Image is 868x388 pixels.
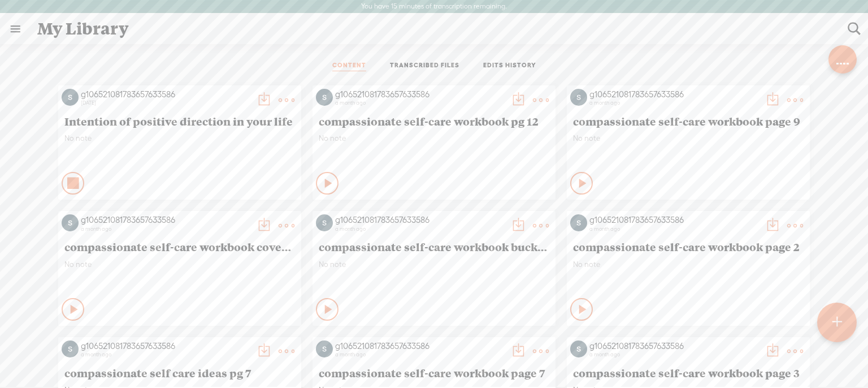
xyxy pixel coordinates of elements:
[570,214,587,231] img: http%3A%2F%2Fres.cloudinary.com%2Ftrebble-fm%2Fimage%2Fupload%2Fv1694352723%2Fcom.trebble.trebble...
[62,340,79,357] img: http%3A%2F%2Fres.cloudinary.com%2Ftrebble-fm%2Fimage%2Fupload%2Fv1694352723%2Fcom.trebble.trebble...
[573,366,804,380] span: compassionate self-care workbook page 3
[589,351,759,358] div: a month ago
[573,114,804,128] span: compassionate self-care workbook page 9
[573,240,804,253] span: compassionate self-care workbook page 2
[316,89,333,106] img: http%3A%2F%2Fres.cloudinary.com%2Ftrebble-fm%2Fimage%2Fupload%2Fv1694352723%2Fcom.trebble.trebble...
[81,214,250,226] div: g106521081783657633586
[589,89,759,100] div: g106521081783657633586
[335,89,505,100] div: g106521081783657633586
[62,89,79,106] img: http%3A%2F%2Fres.cloudinary.com%2Ftrebble-fm%2Fimage%2Fupload%2Fv1694352723%2Fcom.trebble.trebble...
[316,214,333,231] img: http%3A%2F%2Fres.cloudinary.com%2Ftrebble-fm%2Fimage%2Fupload%2Fv1694352723%2Fcom.trebble.trebble...
[319,240,549,253] span: compassionate self-care workbook bucket list
[81,340,250,352] div: g106521081783657633586
[319,114,549,128] span: compassionate self-care workbook pg 12
[573,260,804,269] span: No note
[589,340,759,352] div: g106521081783657633586
[319,133,549,143] span: No note
[29,14,840,44] div: My Library
[62,214,79,231] img: http%3A%2F%2Fres.cloudinary.com%2Ftrebble-fm%2Fimage%2Fupload%2Fv1694352723%2Fcom.trebble.trebble...
[335,340,505,352] div: g106521081783657633586
[573,133,804,143] span: No note
[64,260,295,269] span: No note
[319,366,549,380] span: compassionate self-care workbook page 7
[64,240,295,253] span: compassionate self-care workbook cover page 8
[81,89,250,100] div: g106521081783657633586
[589,100,759,106] div: a month ago
[335,100,505,106] div: a month ago
[64,133,295,143] span: No note
[319,260,549,269] span: No note
[390,61,459,71] a: TRANSCRIBED FILES
[332,61,366,71] a: CONTENT
[316,340,333,357] img: http%3A%2F%2Fres.cloudinary.com%2Ftrebble-fm%2Fimage%2Fupload%2Fv1694352723%2Fcom.trebble.trebble...
[335,214,505,226] div: g106521081783657633586
[335,226,505,232] div: a month ago
[570,89,587,106] img: http%3A%2F%2Fres.cloudinary.com%2Ftrebble-fm%2Fimage%2Fupload%2Fv1694352723%2Fcom.trebble.trebble...
[81,351,250,358] div: a month ago
[81,100,250,106] div: [DATE]
[64,114,295,128] span: Intention of positive direction in your life
[589,214,759,226] div: g106521081783657633586
[483,61,536,71] a: EDITS HISTORY
[81,226,250,232] div: a month ago
[64,366,295,380] span: compassionate self care ideas pg 7
[361,2,507,11] label: You have 15 minutes of transcription remaining.
[589,226,759,232] div: a month ago
[570,340,587,357] img: http%3A%2F%2Fres.cloudinary.com%2Ftrebble-fm%2Fimage%2Fupload%2Fv1694352723%2Fcom.trebble.trebble...
[335,351,505,358] div: a month ago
